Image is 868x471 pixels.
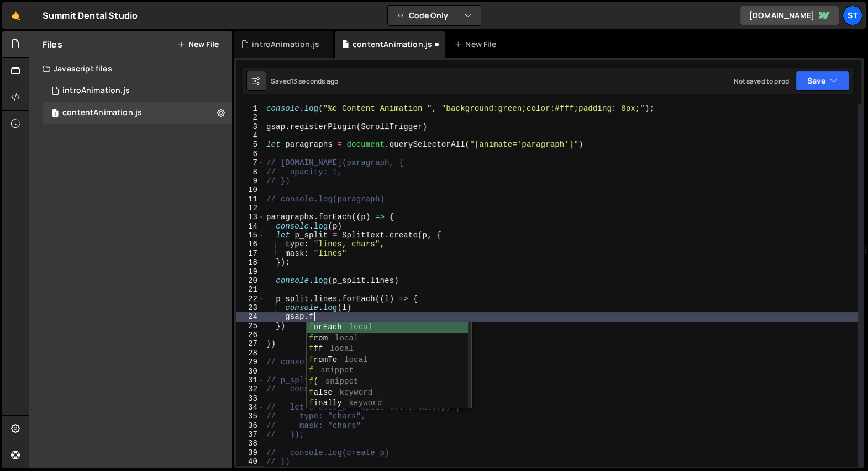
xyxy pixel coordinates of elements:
[236,367,265,376] div: 30
[236,195,265,204] div: 11
[29,58,232,80] div: Javascript files
[236,312,265,321] div: 24
[236,457,265,466] div: 40
[236,430,265,439] div: 37
[236,412,265,421] div: 35
[43,38,62,50] h2: Files
[236,349,265,358] div: 28
[236,276,265,285] div: 20
[236,177,265,185] div: 9
[236,249,265,258] div: 17
[236,213,265,221] div: 13
[236,140,265,149] div: 5
[796,71,849,91] button: Save
[62,108,142,118] div: contentAnimation.js
[236,104,265,113] div: 1
[236,330,265,339] div: 26
[236,448,265,457] div: 39
[2,2,29,29] a: 🤙
[252,39,319,50] div: introAnimation.js
[740,6,839,25] a: [DOMAIN_NAME]
[236,339,265,348] div: 27
[236,168,265,177] div: 8
[236,294,265,303] div: 22
[236,322,265,330] div: 25
[291,76,338,86] div: 13 seconds ago
[236,204,265,213] div: 12
[236,376,265,385] div: 31
[236,222,265,231] div: 14
[388,6,481,25] button: Code Only
[236,303,265,312] div: 23
[236,240,265,249] div: 16
[236,403,265,412] div: 34
[454,39,501,50] div: New File
[236,285,265,294] div: 21
[236,113,265,122] div: 2
[236,394,265,403] div: 33
[236,122,265,131] div: 3
[43,102,232,124] div: 16418/44452.js
[236,421,265,430] div: 36
[734,76,789,86] div: Not saved to prod
[62,86,130,96] div: introAnimation.js
[353,39,432,50] div: contentAnimation.js
[236,385,265,394] div: 32
[236,267,265,276] div: 19
[43,9,138,22] div: Summit Dental Studio
[236,258,265,267] div: 18
[236,439,265,448] div: 38
[236,149,265,158] div: 6
[236,158,265,167] div: 7
[236,131,265,140] div: 4
[271,76,338,86] div: Saved
[236,358,265,366] div: 29
[177,40,219,49] button: New File
[236,231,265,240] div: 15
[236,185,265,194] div: 10
[43,80,232,102] div: 16418/44451.js
[843,6,862,25] a: St
[52,110,59,118] span: 1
